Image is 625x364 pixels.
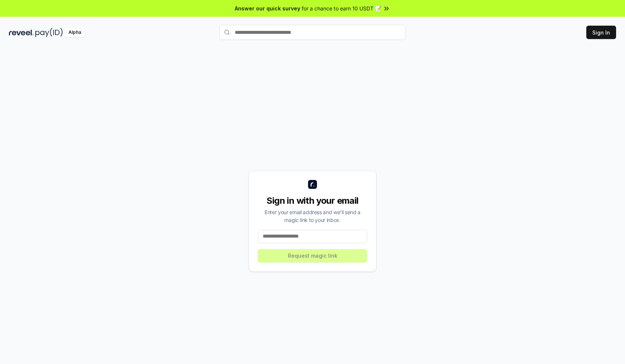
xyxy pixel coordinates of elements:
[258,208,367,224] div: Enter your email address and we’ll send a magic link to your inbox.
[35,28,63,37] img: pay_id
[9,28,34,37] img: reveel_dark
[235,4,300,12] span: Answer our quick survey
[302,4,381,12] span: for a chance to earn 10 USDT 📝
[64,28,85,37] div: Alpha
[308,180,317,189] img: logo_small
[586,26,616,39] button: Sign In
[258,195,367,207] div: Sign in with your email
